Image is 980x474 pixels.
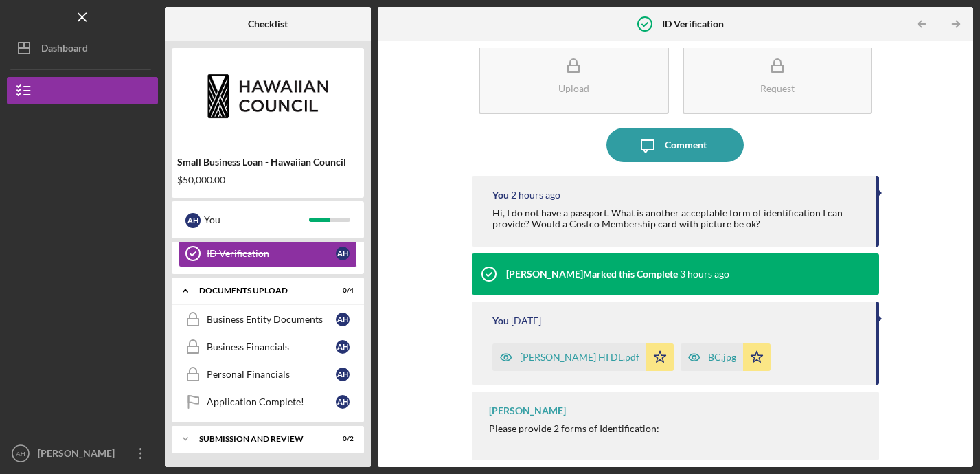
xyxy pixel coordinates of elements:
[489,423,865,434] div: Please provide 2 forms of Identification:
[329,286,354,295] div: 0 / 4
[207,369,336,380] div: Personal Financials
[199,435,319,443] div: SUBMISSION AND REVIEW
[207,248,336,259] div: ID Verification
[506,269,678,280] div: [PERSON_NAME] Marked this Complete
[329,435,354,443] div: 0 / 2
[179,333,357,361] a: Business FinancialsAH
[248,19,288,30] b: Checklist
[207,396,336,407] div: Application Complete!
[708,352,736,363] div: BC.jpg
[665,128,707,162] div: Comment
[511,190,560,201] time: 2025-10-14 22:37
[492,343,674,371] button: [PERSON_NAME] HI DL.pdf
[199,286,319,295] div: DOCUMENTS UPLOAD
[177,157,358,168] div: Small Business Loan - Hawaiian Council
[683,35,872,114] button: Request
[41,34,88,65] div: Dashboard
[204,208,309,232] div: You
[179,306,357,333] a: Business Entity DocumentsAH
[336,368,350,381] div: A H
[185,213,201,228] div: A H
[558,83,589,93] div: Upload
[520,352,639,363] div: [PERSON_NAME] HI DL.pdf
[336,313,350,326] div: A H
[7,34,158,62] button: Dashboard
[489,405,566,416] div: [PERSON_NAME]
[177,174,358,185] div: $50,000.00
[336,340,350,354] div: A H
[492,207,862,229] div: Hi, I do not have a passport. What is another acceptable form of identification I can provide? Wo...
[179,388,357,416] a: Application Complete!AH
[172,55,364,137] img: Product logo
[680,269,729,280] time: 2025-10-14 22:12
[662,19,724,30] b: ID Verification
[336,395,350,409] div: A H
[492,315,509,326] div: You
[606,128,744,162] button: Comment
[760,83,795,93] div: Request
[336,247,350,260] div: A H
[7,440,158,467] button: AH[PERSON_NAME]
[511,315,541,326] time: 2025-09-25 07:57
[207,314,336,325] div: Business Entity Documents
[16,450,25,458] text: AH
[479,35,668,114] button: Upload
[34,440,124,471] div: [PERSON_NAME]
[179,361,357,388] a: Personal FinancialsAH
[492,190,509,201] div: You
[681,343,771,371] button: BC.jpg
[179,240,357,267] a: ID VerificationAH
[207,341,336,352] div: Business Financials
